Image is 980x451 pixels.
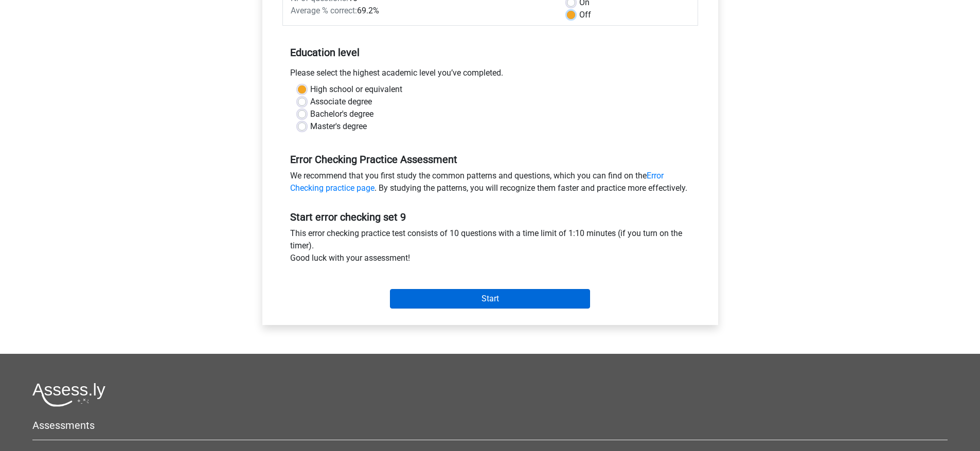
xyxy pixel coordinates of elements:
a: Error Checking practice page [290,171,664,193]
div: We recommend that you first study the common patterns and questions, which you can find on the . ... [282,170,698,199]
img: Assessly logo [32,383,105,407]
label: Off [579,9,591,21]
h5: Start error checking set 9 [290,211,690,223]
input: Start [390,289,590,309]
span: Average % correct: [291,6,357,15]
h5: Assessments [32,419,948,431]
label: Associate degree [310,96,372,108]
div: This error checking practice test consists of 10 questions with a time limit of 1:10 minutes (if ... [282,227,698,268]
label: Master's degree [310,120,367,133]
div: 69.2% [283,5,559,17]
label: High school or equivalent [310,83,402,96]
h5: Education level [290,42,690,63]
label: Bachelor's degree [310,108,373,120]
h5: Error Checking Practice Assessment [290,153,690,166]
div: Please select the highest academic level you’ve completed. [282,67,698,83]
